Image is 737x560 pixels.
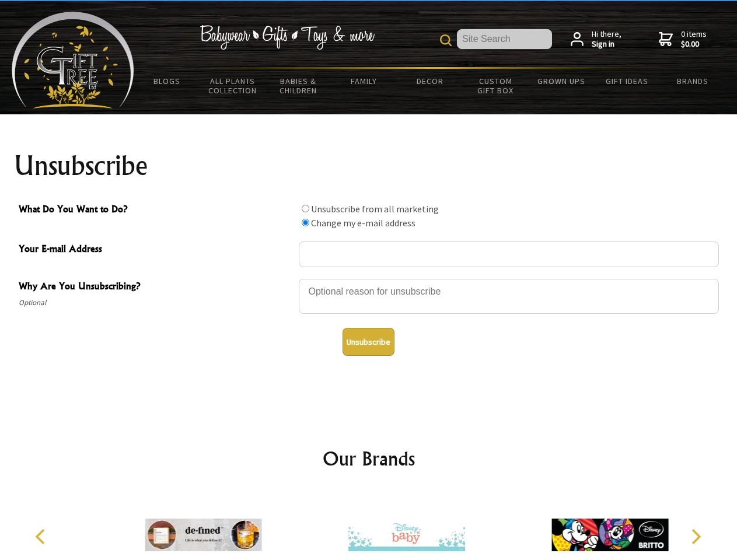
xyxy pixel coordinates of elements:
label: Unsubscribe from all marketing [311,203,439,215]
img: Babywear - Gifts - Toys & more [200,25,375,50]
button: Next [683,524,708,549]
a: Grown Ups [528,69,594,93]
img: Babyware - Gifts - Toys and more... [12,12,134,108]
a: Babies & Children [266,69,331,103]
h1: Unsubscribe [14,152,724,180]
input: What Do You Want to Do? [302,205,309,212]
a: 0 items$0.00 [659,29,707,50]
a: All Plants Collection [200,69,266,103]
a: BLOGS [134,69,200,93]
a: Family [331,69,397,93]
strong: Sign in [592,39,621,50]
span: Your E-mail Address [19,242,293,258]
button: Previous [29,524,55,549]
span: Why Are You Unsubscribing? [19,279,293,296]
a: Gift Ideas [594,69,660,93]
a: Decor [397,69,463,93]
a: Brands [660,69,726,93]
span: What Do You Want to Do? [19,202,293,219]
input: What Do You Want to Do? [302,219,309,226]
textarea: Why Are You Unsubscribing? [299,279,719,314]
input: Site Search [457,29,552,49]
strong: $0.00 [681,39,707,50]
a: Hi there,Sign in [571,29,621,50]
button: Unsubscribe [343,328,394,356]
span: Optional [19,296,293,310]
input: Your E-mail Address [299,242,719,267]
label: Change my e-mail address [311,217,415,229]
a: Custom Gift Box [463,69,529,103]
span: 0 items [681,29,707,50]
h2: Our Brands [23,444,714,473]
span: Hi there, [592,29,621,50]
img: product search [440,34,452,46]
